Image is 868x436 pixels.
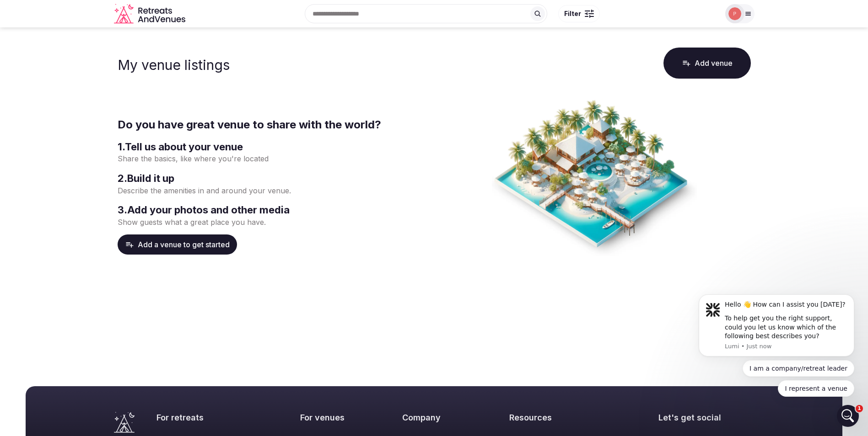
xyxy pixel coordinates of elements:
[114,412,135,433] a: Visit the homepage
[114,4,187,24] a: Visit the homepage
[564,9,581,18] span: Filter
[558,5,600,22] button: Filter
[837,405,859,427] iframe: Intercom live chat
[402,412,465,423] h2: Company
[156,412,256,423] h2: For retreats
[118,57,230,73] h1: My venue listings
[118,171,431,186] h3: 2 . Build it up
[728,7,741,20] img: petresvillas.gr
[118,217,431,227] p: Show guests what a great place you have.
[118,234,237,255] button: Add a venue to get started
[663,48,751,79] button: Add venue
[118,186,431,196] p: Describe the amenities in and around your venue.
[658,412,755,423] h2: Let's get social
[118,203,431,217] h3: 3 . Add your photos and other media
[118,117,431,133] h2: Do you have great venue to share with the world?
[685,244,868,411] iframe: Intercom notifications message
[118,154,431,164] p: Share the basics, like where you're located
[118,140,431,154] h3: 1 . Tell us about your venue
[114,4,187,24] svg: Retreats and Venues company logo
[509,412,614,423] h2: Resources
[300,412,357,423] h2: For venues
[492,99,697,256] img: Create venue
[856,405,863,412] span: 1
